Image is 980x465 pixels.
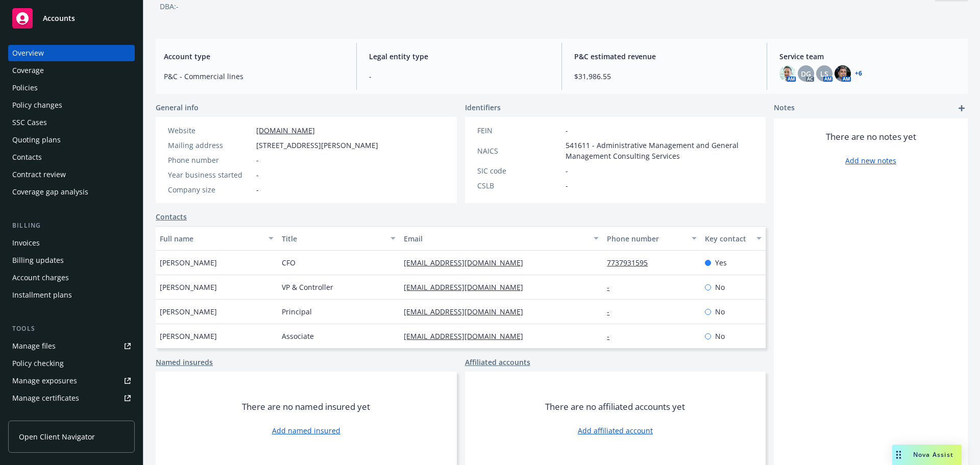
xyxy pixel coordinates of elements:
a: Installment plans [8,287,135,303]
div: Year business started [168,169,252,180]
span: No [715,282,725,292]
a: Add new notes [845,155,896,166]
span: [STREET_ADDRESS][PERSON_NAME] [256,140,378,151]
button: Title [278,226,400,251]
span: - [566,165,568,176]
span: 541611 - Administrative Management and General Management Consulting Services [566,140,754,161]
button: Nova Assist [892,445,962,465]
span: LS [820,68,828,79]
a: Quoting plans [8,132,135,148]
a: SSC Cases [8,114,135,131]
a: Accounts [8,4,135,33]
span: - [369,71,549,82]
div: Installment plans [12,287,72,303]
span: $31,986.55 [574,71,754,82]
button: Email [400,226,603,251]
div: Billing [8,221,135,231]
button: Phone number [603,226,700,251]
span: [PERSON_NAME] [160,282,217,292]
a: Invoices [8,235,135,251]
span: P&C - Commercial lines [164,71,344,82]
div: FEIN [477,125,561,136]
div: Overview [12,45,44,61]
a: Contract review [8,166,135,183]
div: Title [282,233,384,244]
div: NAICS [477,145,561,156]
div: DBA: - [160,1,179,12]
div: Phone number [607,233,685,244]
div: Contacts [12,149,42,165]
div: Policy changes [12,97,62,113]
span: Accounts [43,14,75,22]
a: Policy changes [8,97,135,113]
a: 7737931595 [607,258,656,267]
span: CFO [282,257,296,268]
span: Legal entity type [369,51,549,62]
a: Contacts [8,149,135,165]
span: There are no named insured yet [242,401,370,413]
span: Open Client Navigator [19,431,95,442]
a: Account charges [8,270,135,286]
span: - [566,180,568,191]
a: Named insureds [156,357,213,368]
a: Policy checking [8,355,135,372]
div: SSC Cases [12,114,47,131]
div: SIC code [477,165,561,176]
img: photo [835,65,851,82]
div: Policies [12,80,38,96]
div: Contract review [12,166,66,183]
a: Add named insured [272,425,340,436]
span: [PERSON_NAME] [160,306,217,317]
div: Account charges [12,270,69,286]
a: Add affiliated account [578,425,653,436]
a: Contacts [156,211,187,222]
a: Affiliated accounts [465,357,530,368]
a: - [607,282,618,292]
div: Manage certificates [12,390,79,406]
a: [EMAIL_ADDRESS][DOMAIN_NAME] [404,282,531,292]
span: No [715,331,725,341]
span: No [715,306,725,317]
a: Overview [8,45,135,61]
span: VP & Controller [282,282,333,292]
a: Manage files [8,338,135,354]
a: Manage certificates [8,390,135,406]
span: Identifiers [465,102,501,113]
span: There are no affiliated accounts yet [545,401,685,413]
div: Drag to move [892,445,905,465]
div: Coverage [12,62,44,79]
img: photo [779,65,796,82]
div: Billing updates [12,252,64,268]
span: General info [156,102,199,113]
div: Manage files [12,338,56,354]
div: Website [168,125,252,136]
div: Company size [168,184,252,195]
span: Nova Assist [913,450,953,459]
a: [EMAIL_ADDRESS][DOMAIN_NAME] [404,258,531,267]
a: [EMAIL_ADDRESS][DOMAIN_NAME] [404,307,531,316]
div: Full name [160,233,262,244]
span: - [256,169,259,180]
span: Service team [779,51,960,62]
div: Manage exposures [12,373,77,389]
span: - [256,184,259,195]
span: P&C estimated revenue [574,51,754,62]
div: Email [404,233,587,244]
a: [EMAIL_ADDRESS][DOMAIN_NAME] [404,331,531,341]
a: Manage claims [8,407,135,424]
div: Tools [8,324,135,334]
span: Account type [164,51,344,62]
span: Yes [715,257,727,268]
div: Coverage gap analysis [12,184,88,200]
a: +6 [855,70,862,77]
div: Phone number [168,155,252,165]
a: Coverage [8,62,135,79]
div: Key contact [705,233,750,244]
a: - [607,307,618,316]
button: Key contact [701,226,766,251]
a: Manage exposures [8,373,135,389]
span: Principal [282,306,312,317]
div: Policy checking [12,355,64,372]
div: Invoices [12,235,40,251]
